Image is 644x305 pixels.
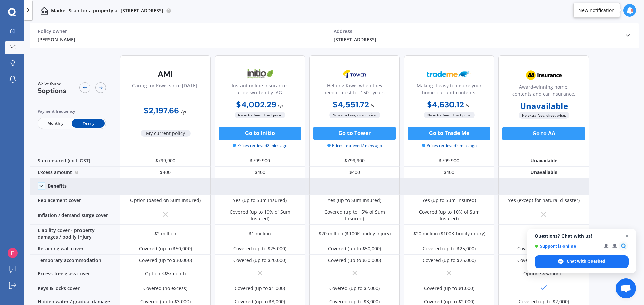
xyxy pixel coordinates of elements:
button: Go to Trade Me [408,127,490,140]
button: Go to AA [502,127,585,140]
div: $799,900 [120,155,211,167]
div: Covered (up to $3,000) [140,298,191,305]
div: Temporary accommodation [30,255,120,266]
div: $400 [215,167,305,178]
div: Benefits [48,183,67,189]
div: Unavailable [498,155,589,167]
div: [PERSON_NAME] [38,36,323,43]
div: Excess-free glass cover [30,266,120,281]
div: Covered (up to $25,000) [233,245,286,252]
span: No extra fees, direct price. [235,112,285,118]
span: Questions? Chat with us! [535,233,629,239]
span: Prices retrieved 2 mins ago [422,143,477,149]
b: $4,630.12 [427,99,464,110]
div: $400 [404,167,494,178]
div: Covered (up to 15% of Sum Insured) [314,209,395,222]
span: / yr [370,102,376,109]
img: AMI-text-1.webp [143,66,187,82]
div: New notification [578,7,615,14]
img: Trademe.webp [427,66,471,82]
div: Caring for Kiwis since [DATE]. [132,82,199,99]
span: No extra fees, direct price. [424,112,475,118]
div: Unavailable [498,167,589,178]
div: Covered (up to 10% of Sum Insured) [409,209,489,222]
div: Covered (up to $3,000) [329,298,380,305]
div: Covered (up to $3,000) [235,298,285,305]
div: Covered (up to $20,000) [233,257,286,264]
div: Covered (up to $25,000) [423,257,476,264]
div: Yes (except for natural disaster) [508,197,580,204]
div: Retaining wall cover [30,243,120,255]
span: We've found [38,81,66,87]
span: Prices retrieved 2 mins ago [233,143,287,149]
div: Covered (up to $50,000) [328,245,381,252]
div: Option <$6/month [523,270,565,277]
div: Covered (up to $30,000) [139,257,192,264]
div: Making it easy to insure your home, car and contents. [410,82,489,99]
div: Excess amount [30,167,120,178]
div: Covered (up to $20,000) [517,257,570,264]
button: Go to Tower [313,127,396,140]
div: $400 [120,167,211,178]
div: Covered (up to $1,000) [235,285,285,292]
img: ACg8ocINJ69GeXfuR9JOgPT-pUZfzpC-toGyAvuoWFYsTMX9=s96-c [8,248,18,258]
div: Payment frequency [38,108,106,115]
span: Support is online [535,244,599,249]
img: AA.webp [522,67,566,84]
span: Chat with Quashed [567,258,605,264]
div: Covered (up to $1,000) [424,285,474,292]
div: Yes (up to Sum Insured) [422,197,476,204]
div: Option (based on Sum Insured) [130,197,201,204]
div: $799,900 [404,155,494,167]
a: Open chat [616,278,636,298]
span: / yr [278,102,284,109]
div: $20 million ($100K bodily injury) [413,230,485,237]
p: Market Scan for a property at [STREET_ADDRESS] [51,7,163,14]
span: Monthly [39,119,72,128]
div: Option <$5/month [145,270,186,277]
span: 5 options [38,86,66,95]
div: Covered (up to $50,000) [139,245,192,252]
div: Covered (up to 10% of Sum Insured) [220,209,300,222]
div: Covered (up to $30,000) [328,257,381,264]
span: / yr [181,108,187,115]
div: Sum insured (incl. GST) [30,155,120,167]
span: Yearly [72,119,105,128]
span: My current policy [141,130,191,137]
div: Address [334,28,619,34]
span: Prices retrieved 2 mins ago [327,143,382,149]
div: Covered (up to $2,000) [329,285,380,292]
img: Initio.webp [238,66,282,82]
div: $1 million [249,230,271,237]
div: $2 million [154,230,176,237]
div: Covered (up to $25,000) [423,245,476,252]
img: Tower.webp [332,66,377,82]
div: Yes (up to Sum Insured) [233,197,287,204]
span: / yr [465,102,471,109]
div: Liability cover - property damages / bodily injury [30,225,120,243]
div: $400 [309,167,400,178]
div: $20 million ($100K bodily injury) [319,230,391,237]
div: Award-winning home, contents and car insurance. [504,83,583,100]
div: Replacement cover [30,195,120,206]
div: Covered (up to $2,000) [424,298,474,305]
span: No extra fees, direct price. [329,112,380,118]
button: Go to Initio [219,127,301,140]
b: Unavailable [520,103,568,109]
div: $799,900 [309,155,400,167]
div: $799,900 [215,155,305,167]
div: Policy owner [38,28,323,34]
div: Keys & locks cover [30,281,120,296]
div: Helping Kiwis when they need it most for 150+ years. [315,82,394,99]
b: $2,197.66 [144,105,179,116]
span: Chat with Quashed [535,255,629,268]
div: Covered (up to $50,000) [517,245,570,252]
b: $4,002.29 [236,99,276,110]
span: No extra fees, direct price. [519,112,569,119]
div: [STREET_ADDRESS] [334,36,619,43]
div: Covered (no excess) [143,285,187,292]
img: home-and-contents.b802091223b8502ef2dd.svg [40,7,48,15]
div: Inflation / demand surge cover [30,206,120,225]
div: Covered (up to $2,000) [519,298,569,305]
div: Instant online insurance; underwritten by IAG. [220,82,300,99]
